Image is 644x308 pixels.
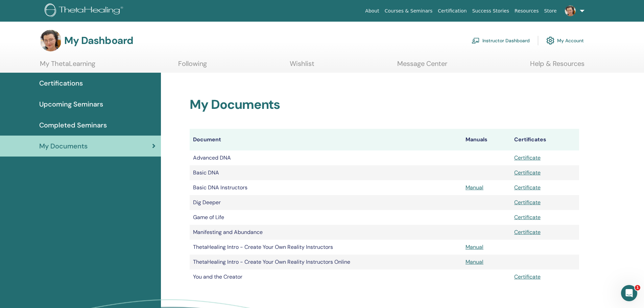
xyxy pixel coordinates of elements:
a: My Account [546,33,584,48]
a: Certificate [514,214,541,221]
a: Wishlist [290,60,314,73]
td: You and the Creator [190,269,462,284]
th: Certificates [511,129,579,150]
td: Advanced DNA [190,150,462,165]
th: Document [190,129,462,150]
img: cog.svg [546,35,554,46]
img: default.jpg [565,5,576,16]
td: Game of Life [190,210,462,225]
a: Certificate [514,184,541,191]
span: Certifications [39,78,83,88]
a: Manual [466,258,483,265]
td: Manifesting and Abundance [190,225,462,240]
td: Dig Deeper [190,195,462,210]
td: Basic DNA Instructors [190,180,462,195]
h3: My Dashboard [64,34,133,47]
th: Manuals [462,129,511,150]
span: Completed Seminars [39,120,107,130]
a: Certificate [514,169,541,176]
a: Message Center [397,60,447,73]
a: My ThetaLearning [40,60,95,73]
a: Certificate [514,199,541,206]
a: Manual [466,184,483,191]
iframe: Intercom live chat [621,285,637,301]
span: Upcoming Seminars [39,99,103,109]
span: 1 [635,285,640,290]
a: Store [542,5,559,17]
td: ThetaHealing Intro - Create Your Own Reality Instructors Online [190,255,462,269]
img: default.jpg [40,30,62,51]
img: chalkboard-teacher.svg [472,38,480,44]
a: Success Stories [470,5,512,17]
a: Certification [435,5,469,17]
a: Manual [466,243,483,251]
span: My Documents [39,141,88,151]
a: Certificate [514,229,541,236]
a: About [362,5,382,17]
a: Instructor Dashboard [472,33,530,48]
a: Courses & Seminars [382,5,435,17]
a: Resources [512,5,542,17]
a: Certificate [514,273,541,280]
td: ThetaHealing Intro - Create Your Own Reality Instructors [190,240,462,255]
a: Certificate [514,154,541,161]
td: Basic DNA [190,165,462,180]
a: Following [178,60,207,73]
img: logo.png [45,3,125,19]
a: Help & Resources [530,60,585,73]
h2: My Documents [190,97,579,113]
